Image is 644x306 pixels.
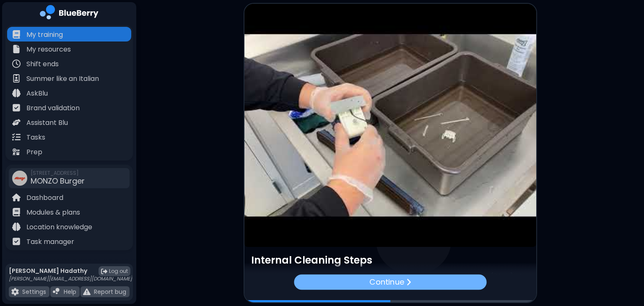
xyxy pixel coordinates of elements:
h3: Internal Cleaning Steps [251,254,530,267]
p: Report bug [94,288,126,296]
span: MONZO Burger [31,176,85,186]
p: AskBlu [26,88,48,99]
img: file icon [12,118,21,127]
img: file icon [12,60,21,68]
span: [STREET_ADDRESS] [31,170,85,176]
img: file icon [12,148,21,156]
img: file icon [406,278,411,286]
p: Shift ends [26,59,59,69]
p: Assistant Blu [26,118,68,128]
img: file icon [12,104,21,112]
p: Settings [22,288,46,296]
img: file icon [11,288,19,296]
p: Dashboard [26,193,63,203]
img: file icon [12,223,21,231]
p: Location knowledge [26,222,92,232]
img: logout [101,268,107,275]
p: Tasks [26,132,45,143]
img: file icon [12,74,21,83]
img: file icon [12,89,21,97]
span: Log out [109,268,128,275]
img: file icon [12,133,21,141]
img: company thumbnail [12,171,27,186]
p: Brand validation [26,103,80,113]
p: Help [64,288,76,296]
img: company logo [40,5,99,22]
img: file icon [12,45,21,53]
img: file icon [83,288,91,296]
img: file icon [12,193,21,202]
p: Modules & plans [26,207,80,218]
p: My training [26,30,63,40]
p: Continue [369,276,404,288]
p: [PERSON_NAME] Hadathy [9,267,132,275]
img: file icon [53,288,60,296]
p: Prep [26,147,42,157]
p: Task manager [26,237,74,247]
p: My resources [26,44,71,54]
p: [PERSON_NAME][EMAIL_ADDRESS][DOMAIN_NAME] [9,275,132,282]
img: file icon [12,208,21,216]
img: file icon [12,30,21,39]
img: file icon [12,237,21,246]
p: Summer like an Italian [26,74,99,84]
